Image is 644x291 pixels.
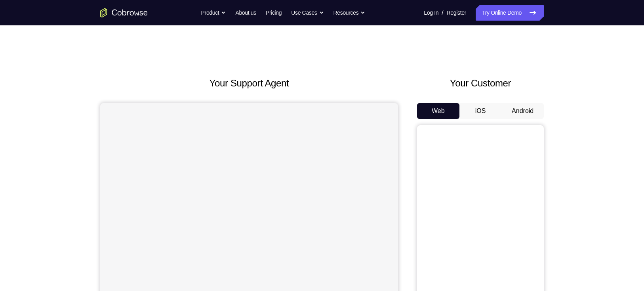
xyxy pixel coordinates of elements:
button: Web [417,103,459,119]
span: / [442,8,443,17]
button: iOS [459,103,502,119]
a: Pricing [266,5,282,21]
h2: Your Support Agent [100,76,398,90]
a: Try Online Demo [476,5,544,21]
button: Use Cases [291,5,324,21]
a: Go to the home page [100,8,148,17]
a: About us [235,5,256,21]
button: Resources [333,5,366,21]
a: Register [447,5,466,21]
a: Log In [424,5,438,21]
button: Android [501,103,544,119]
button: Product [201,5,226,21]
h2: Your Customer [417,76,544,90]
